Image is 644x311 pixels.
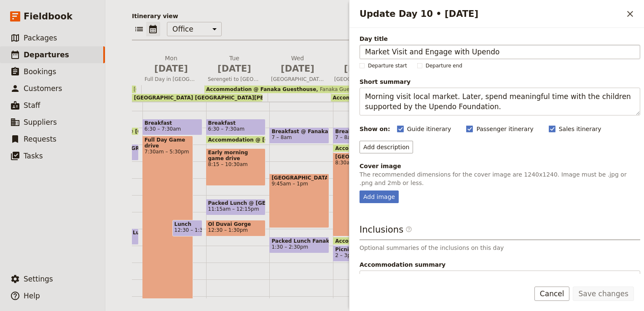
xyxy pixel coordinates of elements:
[204,86,389,93] div: Accommodation @ Fanaka GuesthouseFanaka Guesthouse
[405,226,412,233] span: ​
[363,273,373,283] span: ​
[271,129,327,134] span: Breakfast @ Fanaka Guesthouse
[335,160,391,166] span: 8:30am – 1:30pm
[24,67,56,76] span: Bookings
[206,148,266,186] div: Early morning game drive8:15 – 10:30am
[174,221,200,227] span: Lunch
[141,76,201,83] span: Full Day in [GEOGRAPHIC_DATA]
[335,247,391,252] span: Picnic Lunch
[145,126,181,132] span: 6:30 – 7:30am
[132,22,146,36] button: List view
[333,237,393,245] div: Accommodation @ [GEOGRAPHIC_DATA] Camps - [GEOGRAPHIC_DATA]
[360,162,640,170] div: Cover image
[331,94,515,102] div: Accommodation @ [GEOGRAPHIC_DATA] Camps - [GEOGRAPHIC_DATA]
[360,78,640,86] span: Short summary
[208,137,433,142] span: Accommodation @ [GEOGRAPHIC_DATA] [GEOGRAPHIC_DATA][PERSON_NAME]
[271,181,327,187] span: 9:45am – 1pm
[132,12,617,20] p: Itinerary view
[476,125,533,133] span: Passenger itinerary
[377,273,635,283] input: Accommodation summary​
[172,220,202,236] div: Lunch12:30 – 1:30pm
[208,221,264,227] span: Ol Duvai Gorge
[24,118,57,126] span: Suppliers
[208,150,264,161] span: Early morning game drive
[271,238,327,244] span: Packed Lunch Fanaka Guesthouse
[335,238,538,244] span: Accommodation @ [GEOGRAPHIC_DATA] Camps - [GEOGRAPHIC_DATA]
[208,227,248,233] span: 12:30 – 1:30pm
[206,199,266,215] div: Packed Lunch @ [GEOGRAPHIC_DATA] [PERSON_NAME][GEOGRAPHIC_DATA]11:15am – 12:15pm
[360,223,640,240] h3: Inclusions
[360,8,623,20] h2: Update Day 10 • [DATE]
[360,170,640,187] p: The recommended dimensions for the cover image are 1240x1240. Image must be .jpg or .png and 2mb ...
[24,51,69,59] span: Departures
[271,54,324,75] h2: Wed
[24,34,57,42] span: Packages
[268,76,327,83] span: [GEOGRAPHIC_DATA]
[174,227,214,233] span: 12:30 – 1:30pm
[360,125,390,133] div: Show on:
[146,22,160,36] button: Calendar view
[335,129,391,134] span: Breakfast @ Fanaka Guesthouse
[142,119,202,135] div: Breakfast6:30 – 7:30am
[204,76,264,83] span: Serengeti to [GEOGRAPHIC_DATA]
[333,245,393,262] div: Picnic Lunch2 – 3pm
[208,161,264,167] span: 8:15 – 10:30am
[368,62,407,69] span: Departure start
[269,127,329,144] div: Breakfast @ Fanaka Guesthouse7 – 8am
[360,244,640,252] p: Optional summaries of the inclusions on this day
[208,200,264,206] span: Packed Lunch @ [GEOGRAPHIC_DATA] [PERSON_NAME][GEOGRAPHIC_DATA]
[145,62,198,75] span: [DATE]
[111,230,137,236] span: Packed Lunch @ [GEOGRAPHIC_DATA]
[333,127,393,144] div: Breakfast @ Fanaka Guesthouse7 – 8am
[141,54,204,85] button: Mon [DATE]Full Day in [GEOGRAPHIC_DATA]
[81,145,137,151] span: Breakfast @ [GEOGRAPHIC_DATA]
[206,136,266,144] div: Accommodation @ [GEOGRAPHIC_DATA] [GEOGRAPHIC_DATA][PERSON_NAME]
[145,120,200,126] span: Breakfast
[206,119,266,135] div: Breakfast6:30 – 7:30am
[24,84,62,93] span: Customers
[271,134,292,140] span: 7 – 8am
[559,125,601,133] span: Sales itinerary
[360,35,640,43] span: Day title
[405,226,412,236] span: ​
[204,54,268,85] button: Tue [DATE]Serengeti to [GEOGRAPHIC_DATA]
[335,145,449,151] span: Accommodation @ Fanaka Guesthouse
[24,292,40,300] span: Help
[333,153,393,236] div: [GEOGRAPHIC_DATA]8:30am – 1:30pm
[271,62,324,75] span: [DATE]
[24,275,53,283] span: Settings
[206,220,266,236] div: Ol Duvai Gorge12:30 – 1:30pm
[335,154,391,160] span: [GEOGRAPHIC_DATA]
[24,152,43,160] span: Tasks
[360,45,640,59] input: Day title
[534,287,570,301] button: Cancel
[316,86,369,92] span: Fanaka Guesthouse
[24,10,72,23] span: Fieldbook
[24,101,40,110] span: Staff
[335,252,355,258] span: 2 – 3pm
[208,126,245,132] span: 6:30 – 7:30am
[573,287,634,301] button: Save changes
[208,120,264,126] span: Breakfast
[335,134,355,140] span: 7 – 8am
[271,244,308,250] span: 1:30 – 2:30pm
[145,54,198,75] h2: Mon
[360,260,640,269] span: Accommodation summary
[78,94,263,102] div: Accommodation @ [GEOGRAPHIC_DATA] [GEOGRAPHIC_DATA][PERSON_NAME]
[360,88,640,115] textarea: Short summary
[145,137,191,149] span: Full Day Game drive
[426,62,462,69] span: Departure end
[208,62,261,75] span: [DATE]
[360,190,399,203] div: Add image
[360,141,413,153] button: Add description
[333,144,393,152] div: Accommodation @ Fanaka Guesthouse
[208,54,261,75] h2: Tue
[80,95,301,101] span: Accommodation @ [GEOGRAPHIC_DATA] [GEOGRAPHIC_DATA][PERSON_NAME]
[145,149,191,155] span: 7:30am – 5:30pm
[206,86,316,92] span: Accommodation @ Fanaka Guesthouse
[268,54,331,85] button: Wed [DATE][GEOGRAPHIC_DATA]
[407,125,451,133] span: Guide itinerary
[142,136,193,304] div: Full Day Game drive7:30am – 5:30pm
[269,174,329,228] div: [GEOGRAPHIC_DATA]9:45am – 1pm
[24,135,56,143] span: Requests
